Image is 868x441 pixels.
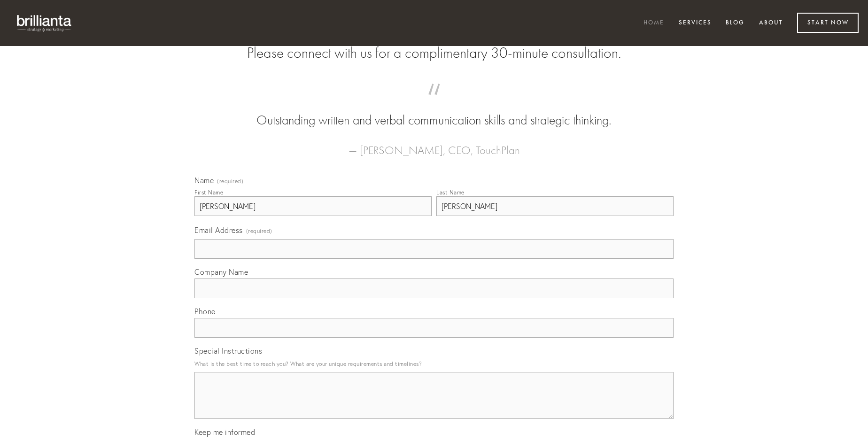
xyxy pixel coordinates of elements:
[9,9,80,37] img: brillianta - research, strategy, marketing
[194,176,214,185] span: Name
[673,15,718,31] a: Services
[797,13,859,33] a: Start Now
[209,93,659,130] blockquote: Outstanding written and verbal communication skills and strategic thinking.
[194,44,674,62] h2: Please connect with us for a complimentary 30-minute consultation.
[194,189,223,196] div: First Name
[209,93,659,111] span: “
[246,224,272,237] span: (required)
[637,15,670,31] a: Home
[217,178,243,184] span: (required)
[436,189,465,196] div: Last Name
[753,15,789,31] a: About
[194,225,243,235] span: Email Address
[194,267,248,277] span: Company Name
[194,346,262,356] span: Special Instructions
[209,130,659,160] figcaption: — [PERSON_NAME], CEO, TouchPlan
[194,307,216,316] span: Phone
[194,357,674,370] p: What is the best time to reach you? What are your unique requirements and timelines?
[194,427,255,437] span: Keep me informed
[720,15,751,31] a: Blog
